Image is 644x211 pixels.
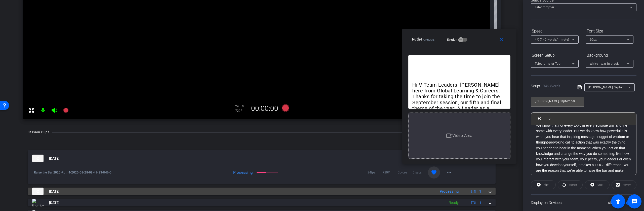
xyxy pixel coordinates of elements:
[531,51,579,60] div: Screen Setup
[535,62,560,65] span: Teleprompter Top
[248,104,281,113] div: 00:00:00
[431,169,437,175] mat-icon: favorite
[446,200,461,206] div: Ready
[535,38,569,41] span: 4X (140 words/minute)
[590,62,619,65] span: White - text in black
[544,183,548,186] span: Play
[423,38,434,41] span: Chrome
[535,98,580,104] input: Title
[586,51,633,60] div: Background
[413,170,428,175] span: 0 secs
[531,83,570,89] div: Script
[28,130,50,135] div: Session Clips
[368,170,383,175] span: 24fps
[531,27,579,36] div: Speed
[586,27,633,36] div: Font Size
[447,37,459,42] label: Resize
[498,36,505,43] mat-icon: close
[202,170,255,175] div: Processing
[235,104,248,108] div: 24
[49,200,60,205] span: [DATE]
[446,169,452,175] mat-icon: more_horiz
[412,82,506,117] p: Hi V Team Leaders [PERSON_NAME] here from Global Learning & Careers. Thanks for taking the time t...
[383,170,398,175] span: 720P
[398,170,413,175] span: 0bytes
[49,156,60,161] span: [DATE]
[535,6,554,9] span: Teleprompter
[479,200,481,205] span: 1
[452,133,473,138] span: Video Area
[608,200,626,205] label: All Devices
[588,85,630,89] span: [PERSON_NAME] September
[32,188,44,195] img: thumb-nail
[590,38,597,41] span: 20px
[235,109,248,113] div: 720P
[631,198,637,204] mat-icon: message
[32,199,44,206] img: thumb-nail
[32,155,44,162] img: thumb-nail
[479,189,481,194] span: 1
[437,189,461,194] div: Processing
[34,170,151,175] span: Raise the Bar 2025-Ruth4-2025-08-28-08-49-23-846-0
[543,84,560,88] span: 846 Words
[536,123,631,185] p: We know that not every topic in every episode will land the same with every leader. But we do kno...
[412,37,422,42] span: Ruth4
[239,104,244,108] span: FPS
[615,198,621,204] mat-icon: accessibility
[531,194,636,211] div: Display on Devices
[49,189,60,194] span: [DATE]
